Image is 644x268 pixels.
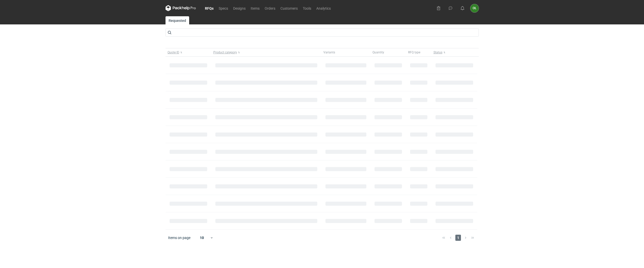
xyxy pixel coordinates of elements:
[216,5,231,11] a: Specs
[278,5,300,11] a: Customers
[202,5,216,11] a: RFQs
[323,50,335,54] span: Variants
[470,4,479,12] button: OŁ
[433,50,442,54] span: Status
[213,50,237,54] span: Product category
[211,48,321,56] button: Product category
[168,50,179,54] span: Quote ID
[168,235,190,240] span: Items on page
[372,50,384,54] span: Quantity
[262,5,278,11] a: Orders
[408,50,420,54] span: RFQ type
[166,48,211,56] button: Quote ID
[166,16,189,24] a: Requested
[431,48,477,56] button: Status
[248,5,262,11] a: Items
[470,4,479,12] div: Olga Łopatowicz
[194,234,210,241] div: 10
[314,5,333,11] a: Analytics
[231,5,248,11] a: Designs
[300,5,314,11] a: Tools
[166,5,196,11] svg: Packhelp Pro
[455,235,461,241] span: 1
